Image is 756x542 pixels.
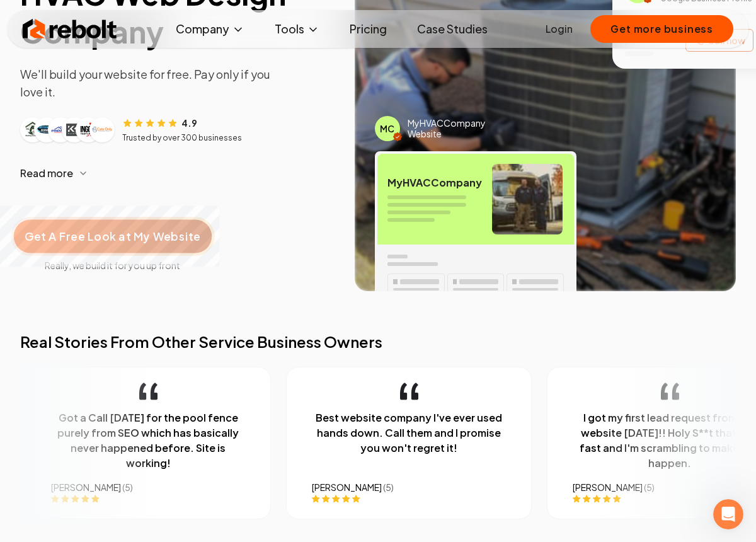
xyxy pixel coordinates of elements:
[311,410,505,456] p: Best website company I've ever used hands down. Call them and I promise you won't regret it!
[11,217,214,256] button: Get A Free Look at My Website
[340,16,397,42] a: Pricing
[50,481,244,493] div: [PERSON_NAME]
[20,66,335,101] p: We'll build your website for free. Pay only if you love it.
[92,120,112,140] img: Customer logo 6
[50,493,244,504] div: Rating: 5 out of 5 stars
[546,21,573,37] a: Login
[25,228,200,245] span: Get A Free Look at My Website
[311,481,505,493] div: [PERSON_NAME]
[23,16,117,42] img: Rebolt Logo
[492,164,563,234] img: HVAC team
[399,383,418,400] img: quotation-mark
[122,116,197,129] div: Rating: 4.9 out of 5 stars
[643,481,654,493] span: ( 5 )
[311,493,505,504] div: Rating: 5 out of 5 stars
[20,259,205,272] span: Really, we build it for you up front
[50,410,244,471] p: Got a Call [DATE] for the pool fence purely from SEO which has basically never happened before. S...
[20,116,335,143] article: Customer reviews
[380,122,394,135] span: MC
[50,120,71,140] img: Customer logo 3
[20,117,115,142] div: Customer logos
[660,383,679,400] img: quotation-mark
[122,133,242,143] p: Trusted by over 300 businesses
[20,166,73,181] span: Read more
[78,120,98,140] img: Customer logo 5
[382,481,393,493] span: ( 5 )
[590,15,733,43] button: Get more business
[122,481,132,493] span: ( 5 )
[387,176,482,189] span: My HVAC Company
[20,199,205,272] a: Get A Free Look at My WebsiteReally, we build it for you up front
[166,16,255,42] button: Company
[408,118,509,140] span: My HVAC Company Website
[265,16,329,42] button: Tools
[713,499,743,529] iframe: Intercom live chat
[64,120,84,140] img: Customer logo 4
[37,120,57,140] img: Customer logo 2
[20,332,736,352] h2: Real Stories From Other Service Business Owners
[23,120,43,140] img: Customer logo 1
[139,383,157,400] img: quotation-mark
[20,158,335,188] button: Read more
[407,16,498,42] a: Case Studies
[181,117,197,129] span: 4.9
